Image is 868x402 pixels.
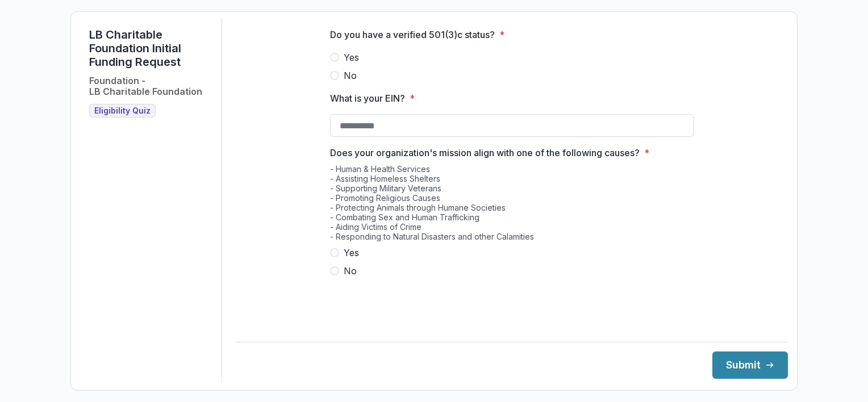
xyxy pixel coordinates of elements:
[330,28,495,41] p: Do you have a verified 501(3)c status?
[89,76,202,97] h2: Foundation - LB Charitable Foundation
[89,28,212,69] h1: LB Charitable Foundation Initial Funding Request
[712,351,788,379] button: Submit
[344,69,357,82] span: No
[330,91,405,105] p: What is your EIN?
[344,246,359,259] span: Yes
[330,164,694,246] div: - Human & Health Services - Assisting Homeless Shelters - Supporting Military Veterans - Promotin...
[344,264,357,278] span: No
[344,51,359,64] span: Yes
[330,146,640,160] p: Does your organization's mission align with one of the following causes?
[94,106,151,116] span: Eligibility Quiz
